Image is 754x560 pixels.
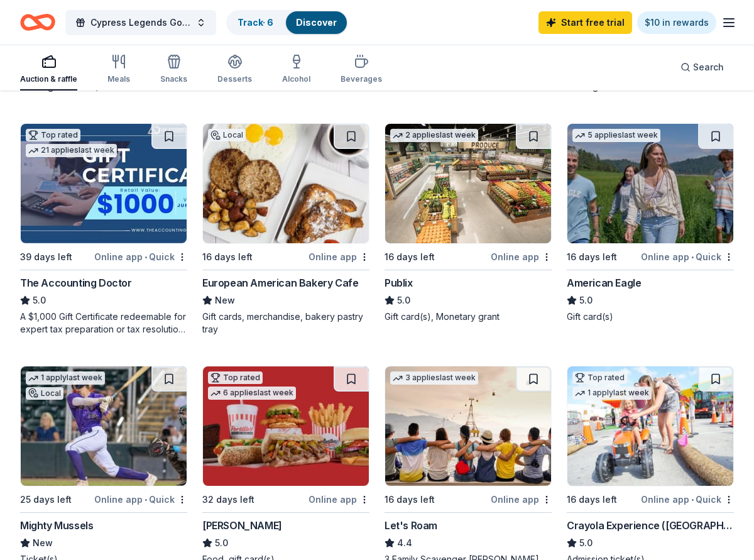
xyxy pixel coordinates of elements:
[385,310,552,323] div: Gift card(s), Monetary grant
[641,249,734,265] div: Online app Quick
[145,495,147,505] span: •
[226,10,348,35] button: Track· 6Discover
[20,123,187,336] a: Image for The Accounting DoctorTop rated21 applieslast week39 days leftOnline app•QuickThe Accoun...
[217,74,252,84] div: Desserts
[282,74,310,84] div: Alcohol
[20,250,72,265] div: 39 days left
[20,310,187,336] div: A $1,000 Gift Certificate redeemable for expert tax preparation or tax resolution services—recipi...
[217,49,252,91] button: Desserts
[670,55,734,80] button: Search
[107,74,130,84] div: Meals
[20,49,77,91] button: Auction & raffle
[145,252,147,262] span: •
[572,129,660,142] div: 5 applies last week
[21,124,187,243] img: Image for The Accounting Doctor
[20,275,132,290] div: The Accounting Doctor
[572,371,627,384] div: Top rated
[208,387,296,400] div: 6 applies last week
[21,366,187,486] img: Image for Mighty Mussels
[538,11,632,34] a: Start free trial
[567,123,734,323] a: Image for American Eagle5 applieslast week16 days leftOnline app•QuickAmerican Eagle5.0Gift card(s)
[397,293,410,308] span: 5.0
[567,518,734,533] div: Crayola Experience ([GEOGRAPHIC_DATA])
[203,124,369,243] img: Image for European American Bakery Cafe
[572,387,652,400] div: 1 apply last week
[390,371,478,385] div: 3 applies last week
[65,10,216,35] button: Cypress Legends Golf Tournament
[385,124,551,243] img: Image for Publix
[208,129,246,141] div: Local
[579,293,593,308] span: 5.0
[208,371,263,384] div: Top rated
[202,518,282,533] div: [PERSON_NAME]
[637,11,716,34] a: $10 in rewards
[20,492,72,507] div: 25 days left
[33,293,46,308] span: 5.0
[567,310,734,323] div: Gift card(s)
[385,123,552,323] a: Image for Publix2 applieslast week16 days leftOnline appPublix5.0Gift card(s), Monetary grant
[215,535,228,551] span: 5.0
[567,275,641,290] div: American Eagle
[282,49,310,91] button: Alcohol
[215,293,235,308] span: New
[693,60,724,75] span: Search
[26,129,80,141] div: Top rated
[567,124,733,243] img: Image for American Eagle
[26,371,105,385] div: 1 apply last week
[202,310,369,336] div: Gift cards, merchandise, bakery pastry tray
[20,8,55,37] a: Home
[309,491,369,507] div: Online app
[390,129,478,142] div: 2 applies last week
[567,250,617,265] div: 16 days left
[691,495,694,505] span: •
[202,123,369,336] a: Image for European American Bakery Cafe Local16 days leftOnline appEuropean American Bakery CafeN...
[491,249,552,265] div: Online app
[691,252,694,262] span: •
[94,491,187,507] div: Online app Quick
[26,387,63,400] div: Local
[33,535,53,551] span: New
[397,535,412,551] span: 4.4
[491,491,552,507] div: Online app
[107,49,130,91] button: Meals
[385,366,551,486] img: Image for Let's Roam
[202,250,253,265] div: 16 days left
[202,275,358,290] div: European American Bakery Cafe
[567,492,617,507] div: 16 days left
[160,49,187,91] button: Snacks
[202,492,254,507] div: 32 days left
[385,518,437,533] div: Let's Roam
[309,249,369,265] div: Online app
[94,249,187,265] div: Online app Quick
[579,535,593,551] span: 5.0
[641,491,734,507] div: Online app Quick
[567,366,733,486] img: Image for Crayola Experience (Orlando)
[341,74,382,84] div: Beverages
[20,74,77,84] div: Auction & raffle
[203,366,369,486] img: Image for Portillo's
[160,74,187,84] div: Snacks
[26,144,117,157] div: 21 applies last week
[385,250,435,265] div: 16 days left
[238,17,273,28] a: Track· 6
[296,17,337,28] a: Discover
[385,492,435,507] div: 16 days left
[20,518,93,533] div: Mighty Mussels
[90,15,191,30] span: Cypress Legends Golf Tournament
[341,49,382,91] button: Beverages
[385,275,413,290] div: Publix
